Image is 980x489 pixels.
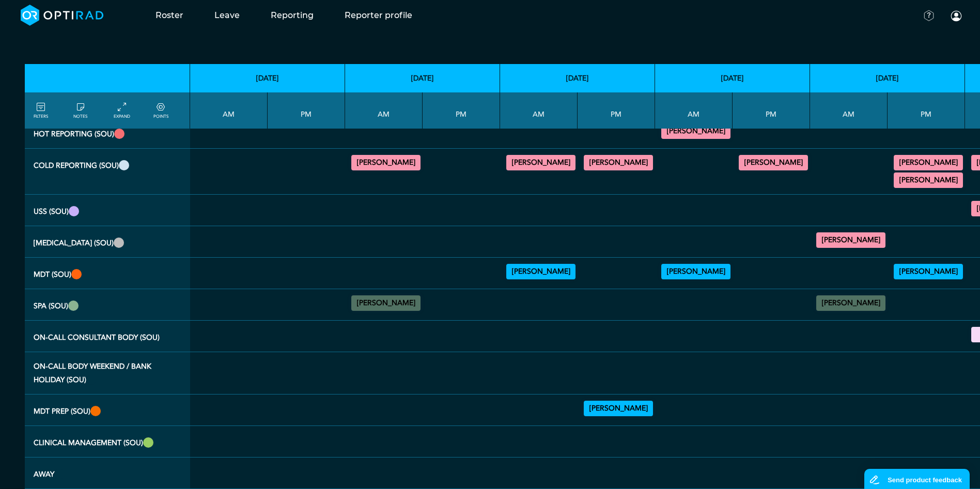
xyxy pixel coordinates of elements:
th: On-Call Body Weekend / Bank Holiday (SOU) [25,352,190,395]
th: Away [25,458,190,489]
summary: [PERSON_NAME] [508,156,574,169]
th: Hot Reporting (SOU) [25,117,190,149]
div: General MRI 11:00 - 13:00 [351,155,421,170]
th: PM [423,92,500,129]
th: PM [268,92,345,129]
th: AM [345,92,423,129]
div: General CT/General MRI 09:00 - 13:00 [506,155,575,170]
div: General CT/General MRI 13:00 - 15:00 [739,155,808,170]
th: AM [655,92,733,129]
summary: [PERSON_NAME] [585,402,651,415]
th: Cold Reporting (SOU) [25,149,190,195]
th: [DATE] [810,64,965,92]
div: No specified Site 09:00 - 11:00 [351,295,421,311]
summary: [PERSON_NAME] [818,297,884,309]
summary: [PERSON_NAME] [663,265,729,278]
th: PM [578,92,655,129]
div: VSP 14:00 - 15:00 [894,264,963,279]
th: PM [733,92,810,129]
a: show/hide notes [73,101,87,120]
div: Urology 08:00 - 09:00 [506,264,575,279]
th: MDT (SOU) [25,258,190,289]
div: Upper GI Cancer MDT 08:00 - 09:00 [661,264,730,279]
summary: [PERSON_NAME] [353,156,419,169]
th: AM [500,92,578,129]
div: General CT/General MRI 13:00 - 14:00 [894,155,963,170]
th: [DATE] [500,64,655,92]
div: General FLU 09:00 - 13:00 [816,232,885,248]
th: PM [888,92,965,129]
summary: [PERSON_NAME] [818,234,884,246]
th: On-Call Consultant Body (SOU) [25,321,190,352]
th: MDT Prep (SOU) [25,395,190,426]
th: AM [810,92,888,129]
th: SPA (SOU) [25,289,190,321]
th: USS (SOU) [25,195,190,226]
div: General CT/General MRI 14:00 - 15:00 [584,155,653,170]
th: [DATE] [190,64,345,92]
summary: [PERSON_NAME] [740,156,806,169]
summary: [PERSON_NAME] [508,265,574,278]
div: Upper GI Cancer MDT 13:00 - 14:00 [584,401,653,416]
summary: [PERSON_NAME] [585,156,651,169]
th: [DATE] [655,64,810,92]
a: collapse/expand expected points [153,101,168,120]
div: MRI Trauma & Urgent/CT Trauma & Urgent 09:00 - 13:00 [661,123,730,139]
th: [DATE] [345,64,500,92]
div: General CT/General MRI 15:00 - 17:00 [894,172,963,188]
summary: [PERSON_NAME] [663,125,729,137]
summary: [PERSON_NAME] [895,156,961,169]
img: brand-opti-rad-logos-blue-and-white-d2f68631ba2948856bd03f2d395fb146ddc8fb01b4b6e9315ea85fa773367... [21,5,104,26]
a: FILTERS [34,101,48,120]
summary: [PERSON_NAME] [895,265,961,278]
div: No specified Site 07:00 - 09:00 [816,295,885,311]
th: Clinical Management (SOU) [25,426,190,458]
summary: [PERSON_NAME] [353,297,419,309]
th: Fluoro (SOU) [25,226,190,258]
th: AM [190,92,268,129]
summary: [PERSON_NAME] [895,174,961,186]
a: collapse/expand entries [114,101,130,120]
